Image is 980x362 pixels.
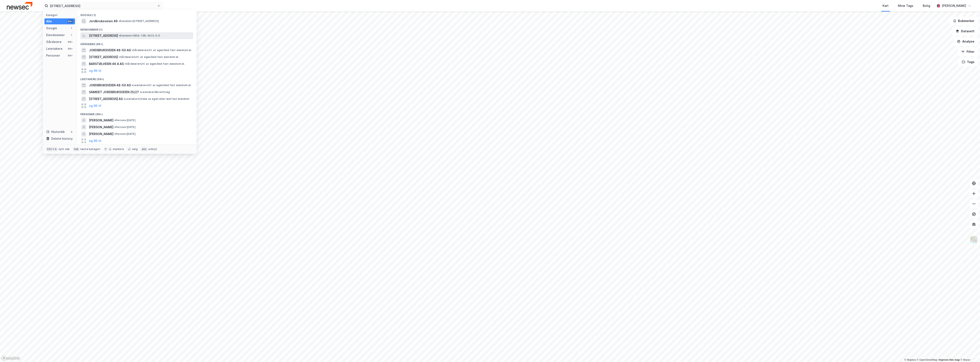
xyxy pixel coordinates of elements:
button: og 96 til [89,68,101,73]
div: Personer [46,53,60,58]
div: [PERSON_NAME] [942,3,966,8]
div: Gårdeiere [46,39,62,44]
span: • [114,132,116,135]
span: • [119,19,120,23]
button: og 96 til [89,138,101,143]
div: 1 [70,33,73,37]
div: 99+ [67,20,73,23]
span: Jordbruksveien 46 [89,19,118,24]
a: Mapbox homepage [1,356,20,361]
span: BARSTØLVEIEN 46 A AS [89,61,124,66]
div: Historikk [46,129,65,134]
a: Mapbox [904,358,916,361]
button: Analyse [954,37,978,46]
div: Personer (99+) [77,109,197,117]
input: Søk på adresse, matrikkel, gårdeiere, leietakere eller personer [48,3,157,9]
div: Kart [883,3,889,8]
div: Delete history [51,136,73,141]
div: 0 [70,130,73,134]
div: Leietakere [46,46,63,51]
button: og 96 til [89,103,101,108]
img: newsec-logo.f6e21ccffca1b3a03d2d.png [7,2,32,9]
span: Gårdeiere • Utl. av egen/leid fast eiendom el. [125,62,185,66]
span: JORDBRUKSVEIEN 48-50 AS [89,48,131,53]
span: • [124,97,125,100]
span: • [132,49,133,52]
a: Improve this map [939,358,960,361]
a: OpenStreetMap [917,358,938,361]
div: Eiendommer [46,32,65,38]
button: Bokmerker [949,17,978,25]
button: Filter [958,47,978,56]
button: Datasett [952,27,978,35]
div: Leietakere (99+) [77,74,197,82]
div: neste kategori [80,147,100,151]
button: Tags [958,58,978,66]
div: avbryt [148,147,157,151]
div: Eiendommer (1) [77,25,197,32]
div: Mine Tags [898,3,914,8]
span: Person • [DATE] [114,119,135,122]
span: JORDBRUKSVEIEN 48-50 AS [89,83,131,88]
div: 99+ [67,54,73,57]
div: tab [73,147,79,151]
div: Ctrl + k [46,147,58,151]
span: Gårdeiere • Utl. av egen/leid fast eiendom el. [119,55,179,59]
span: [PERSON_NAME] [89,125,113,130]
div: Alle [46,19,52,24]
span: Person • [DATE] [114,125,135,129]
div: Google (1) [77,10,197,18]
span: • [140,90,141,94]
span: • [132,84,133,87]
div: markere [113,147,124,151]
span: [PERSON_NAME] [89,118,113,123]
span: • [125,62,126,65]
img: Z [970,236,978,244]
div: Google [46,26,57,31]
span: [PERSON_NAME] [89,131,113,137]
div: Kategori [46,13,75,17]
div: Bolig [923,3,930,8]
div: Kontrollprogram for chat [959,341,980,362]
span: [STREET_ADDRESS] AS [89,96,123,102]
span: Eiendom • 1804-138-3413-0-0 [119,34,160,37]
span: • [114,125,116,129]
div: 99+ [67,40,73,44]
span: [STREET_ADDRESS] [89,33,118,38]
span: Leietaker • Borettslag [140,90,170,94]
span: • [114,119,116,122]
span: • [119,34,120,37]
span: SAMEIET JORDBRUKSVEIEN 25/27 [89,90,139,95]
div: esc [141,147,148,151]
span: Gårdeiere • Utl. av egen/leid fast eiendom el. [132,49,192,52]
span: [STREET_ADDRESS] [89,54,118,60]
span: Person • [DATE] [114,132,135,136]
span: Leietaker • Utleie av egen eller leid fast eiendom [124,97,190,101]
div: Gårdeiere (99+) [77,39,197,47]
div: 1 [70,26,73,30]
iframe: Chat Widget [959,341,980,362]
div: nytt søk [59,147,70,151]
span: Eiendom • [STREET_ADDRESS] [119,19,159,23]
span: Leietaker • Utl. av egen/leid fast eiendom el. [132,84,191,87]
span: • [119,55,120,59]
div: velg [132,147,138,151]
div: 99+ [67,47,73,50]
